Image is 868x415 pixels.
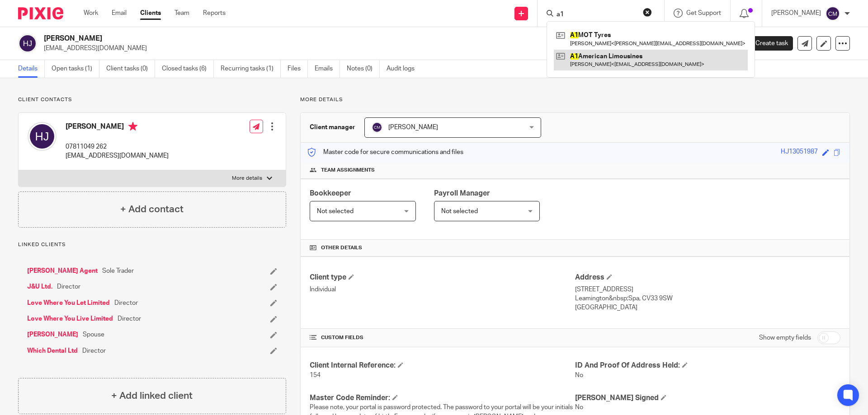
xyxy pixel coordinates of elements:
[441,208,478,214] span: Not selected
[372,122,382,133] img: svg%3E
[388,124,438,131] span: [PERSON_NAME]
[44,44,727,53] p: [EMAIL_ADDRESS][DOMAIN_NAME]
[82,346,106,355] span: Director
[57,282,80,291] span: Director
[221,60,281,78] a: Recurring tasks (1)
[140,9,161,18] a: Clients
[321,167,375,174] span: Team assignments
[310,190,351,197] span: Bookkeeper
[118,314,141,323] span: Director
[162,60,214,78] a: Closed tasks (6)
[686,10,721,16] span: Get Support
[575,273,840,282] h4: Address
[575,404,583,410] span: No
[310,285,575,294] p: Individual
[18,34,37,53] img: svg%3E
[575,393,840,403] h4: [PERSON_NAME] Signed
[300,96,850,103] p: More details
[232,175,262,182] p: More details
[781,147,818,158] div: HJ13051987
[44,34,590,43] h2: [PERSON_NAME]
[771,9,821,18] p: [PERSON_NAME]
[310,361,575,370] h4: Client Internal Reference:
[575,285,840,294] p: [STREET_ADDRESS]
[288,60,308,78] a: Files
[27,346,78,355] a: Which Dental Ltd
[310,123,355,132] h3: Client manager
[575,294,840,303] p: Leamington&nbsp;Spa, CV33 9SW
[27,282,52,291] a: J&U Ltd.
[307,148,463,157] p: Master code for secure communications and files
[556,11,637,19] input: Search
[128,122,137,131] i: Primary
[84,9,98,18] a: Work
[575,372,583,378] span: No
[66,122,169,133] h4: [PERSON_NAME]
[741,36,793,51] a: Create task
[310,334,575,341] h4: CUSTOM FIELDS
[114,298,138,308] span: Director
[387,60,421,78] a: Audit logs
[575,361,840,370] h4: ID And Proof Of Address Held:
[28,122,57,151] img: svg%3E
[66,151,169,160] p: [EMAIL_ADDRESS][DOMAIN_NAME]
[18,60,45,78] a: Details
[826,6,840,21] img: svg%3E
[83,330,104,339] span: Spouse
[102,266,134,275] span: Sole Trader
[112,9,127,18] a: Email
[575,303,840,312] p: [GEOGRAPHIC_DATA]
[66,142,169,151] p: 07811049 262
[175,9,189,18] a: Team
[321,244,362,252] span: Other details
[27,314,113,323] a: Love Where You Live Limited
[18,7,63,19] img: Pixie
[310,273,575,282] h4: Client type
[315,60,340,78] a: Emails
[203,9,226,18] a: Reports
[434,190,490,197] span: Payroll Manager
[27,266,98,275] a: [PERSON_NAME] Agent
[111,389,193,403] h4: + Add linked client
[759,333,811,342] label: Show empty fields
[310,372,321,378] span: 154
[317,208,354,214] span: Not selected
[347,60,380,78] a: Notes (0)
[106,60,155,78] a: Client tasks (0)
[27,330,78,339] a: [PERSON_NAME]
[643,8,652,17] button: Clear
[52,60,99,78] a: Open tasks (1)
[18,241,286,248] p: Linked clients
[120,202,184,216] h4: + Add contact
[310,393,575,403] h4: Master Code Reminder:
[27,298,110,308] a: Love Where You Let Limited
[18,96,286,103] p: Client contacts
